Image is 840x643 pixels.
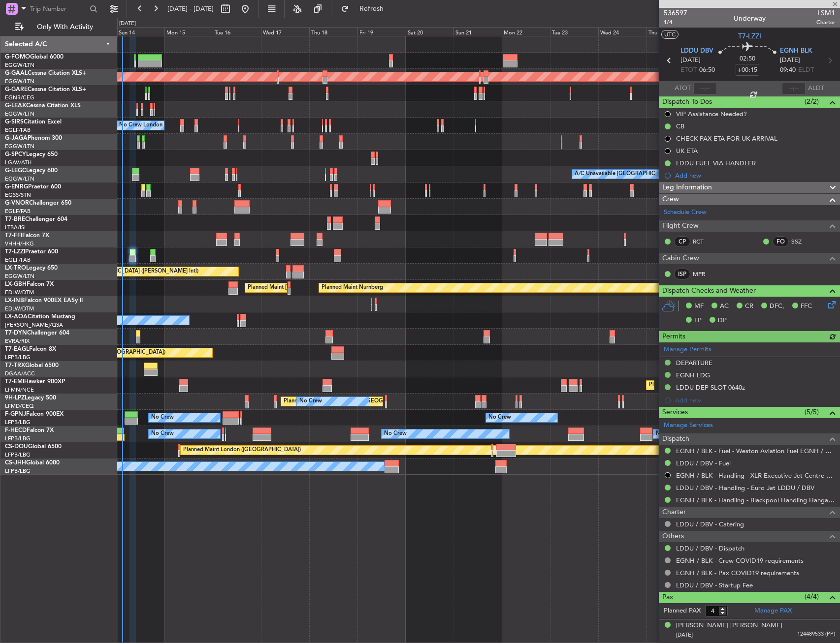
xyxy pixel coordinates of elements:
[5,191,31,199] a: EGSS/STN
[284,394,423,409] div: Planned [GEOGRAPHIC_DATA] ([GEOGRAPHIC_DATA])
[5,208,31,215] a: EGLF/FAB
[662,407,688,418] span: Services
[5,363,25,368] span: T7-TRX
[322,280,383,295] div: Planned Maint Nurnberg
[406,27,454,36] div: Sat 20
[5,298,83,304] a: LX-INBFalcon 900EX EASy II
[662,253,699,264] span: Cabin Crew
[5,103,81,109] a: G-LEAXCessna Citation XLS
[674,236,690,247] div: CP
[119,118,224,133] div: No Crew London ([GEOGRAPHIC_DATA])
[662,433,689,445] span: Dispatch
[5,379,24,385] span: T7-EMI
[598,27,646,36] div: Wed 24
[791,237,813,246] a: SSZ
[357,27,406,36] div: Fri 19
[5,126,31,134] a: EGLF/FAB
[5,314,75,320] a: LX-AOACitation Mustang
[656,427,678,441] div: No Crew
[5,70,28,76] span: G-GAAL
[5,346,56,352] a: T7-EAGLFalcon 8X
[676,544,744,552] a: LDDU / DBV - Dispatch
[662,182,712,193] span: Leg Information
[550,27,598,36] div: Tue 23
[680,56,701,65] span: [DATE]
[5,281,54,287] a: LX-GBHFalcon 7X
[453,27,502,36] div: Sun 21
[780,46,812,56] span: EGNH BLK
[662,194,679,205] span: Crew
[5,78,34,85] a: EGGW/LTN
[5,224,27,231] a: LTBA/ISL
[662,592,673,603] span: Pax
[5,419,31,426] a: LFPB/LBG
[676,631,693,639] span: [DATE]
[734,13,766,24] div: Underway
[5,281,27,287] span: LX-GBH
[183,443,301,458] div: Planned Maint London ([GEOGRAPHIC_DATA])
[151,427,174,441] div: No Crew
[662,531,684,542] span: Others
[676,110,747,118] div: VIP Assistance Needed?
[5,87,28,92] span: G-GARE
[676,134,777,143] div: CHECK PAX ETA FOR UK ARRIVAL
[676,621,782,631] div: [PERSON_NAME] [PERSON_NAME]
[816,18,835,27] span: Charter
[780,65,796,75] span: 09:40
[5,460,26,466] span: CS-JHH
[662,220,699,232] span: Flight Crew
[502,27,550,36] div: Mon 22
[5,321,63,329] a: [PERSON_NAME]/QSA
[5,61,34,69] a: EGGW/LTN
[805,407,819,417] span: (5/5)
[773,236,789,247] div: FO
[676,581,753,589] a: LDDU / DBV - Startup Fee
[575,167,735,182] div: A/C Unavailable [GEOGRAPHIC_DATA] ([GEOGRAPHIC_DATA])
[662,507,686,518] span: Charter
[646,27,695,36] div: Thu 25
[5,240,34,247] a: VHHH/HKG
[754,606,792,616] a: Manage PAX
[676,447,835,455] a: EGNH / BLK - Fuel - Weston Aviation Fuel EGNH / BLK
[5,249,25,255] span: T7-LZZI
[261,27,309,36] div: Wed 17
[336,1,395,17] button: Refresh
[5,216,25,222] span: T7-BRE
[5,168,58,174] a: G-LEGCLegacy 600
[676,520,744,528] a: LDDU / DBV - Catering
[299,394,322,409] div: No Crew
[5,330,27,336] span: T7-DYN
[805,96,819,107] span: (2/2)
[816,8,835,18] span: LSM1
[117,27,165,36] div: Sun 14
[5,135,28,141] span: G-JAGA
[676,471,835,480] a: EGNH / BLK - Handling - XLR Executive Jet Centre Liverpool EGGP / LPL
[699,65,715,75] span: 06:50
[740,54,755,64] span: 02:50
[351,5,392,12] span: Refresh
[5,451,31,459] a: LFPB/LBG
[164,27,213,36] div: Mon 15
[5,395,25,401] span: 9H-LPZ
[5,265,26,271] span: LX-TRO
[664,208,707,217] a: Schedule Crew
[676,147,698,155] div: UK ETA
[5,444,62,450] a: CS-DOUGlobal 6500
[5,184,61,190] a: G-ENRGPraetor 600
[5,460,60,466] a: CS-JHHGlobal 6000
[384,427,407,441] div: No Crew
[5,233,49,239] a: T7-FFIFalcon 7X
[488,410,511,425] div: No Crew
[5,289,34,296] a: EDLW/DTM
[662,285,756,297] span: Dispatch Checks and Weather
[5,330,69,336] a: T7-DYNChallenger 604
[676,459,731,467] a: LDDU / DBV - Fuel
[676,569,799,577] a: EGNH / BLK - Pax COVID19 requirements
[5,346,29,352] span: T7-EAGL
[5,175,34,183] a: EGGW/LTN
[808,84,824,93] span: ALDT
[693,270,715,278] a: MPR
[720,302,729,311] span: AC
[5,143,34,150] a: EGGW/LTN
[151,410,174,425] div: No Crew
